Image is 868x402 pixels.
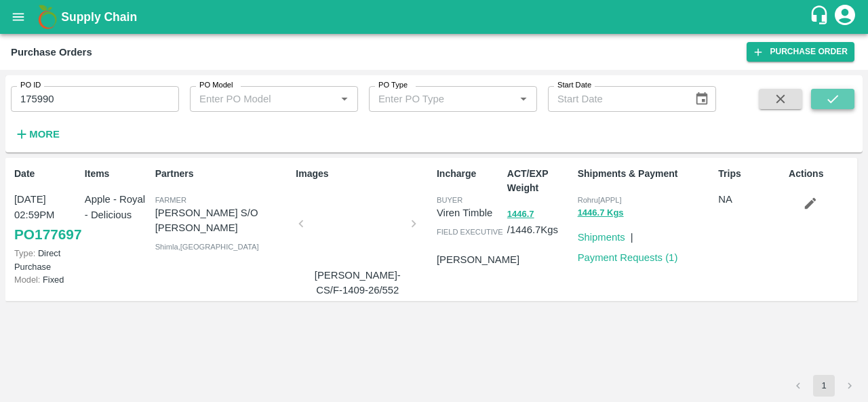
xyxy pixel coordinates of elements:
[3,1,34,33] button: open drawer
[61,7,809,26] a: Supply Chain
[747,42,854,62] a: Purchase Order
[578,196,622,204] span: Rohru[APPL]
[61,10,137,24] b: Supply Chain
[155,167,291,181] p: Partners
[85,167,150,181] p: Items
[718,167,783,181] p: Trips
[578,232,625,243] a: Shipments
[507,206,572,237] p: / 1446.7 Kgs
[578,167,713,181] p: Shipments & Payment
[11,86,179,112] input: Enter PO ID
[373,90,493,108] input: Enter PO Type
[14,248,35,258] span: Type:
[578,205,624,221] button: 1446.7 Kgs
[14,167,79,181] p: Date
[155,243,259,251] span: Shimla , [GEOGRAPHIC_DATA]
[789,167,854,181] p: Actions
[296,167,431,181] p: Images
[14,275,40,285] span: Model:
[155,196,186,204] span: Farmer
[11,43,92,61] div: Purchase Orders
[20,80,41,91] label: PO ID
[14,192,79,222] p: [DATE] 02:59PM
[194,90,314,108] input: Enter PO Model
[34,3,61,31] img: logo
[515,90,532,108] button: Open
[199,80,233,91] label: PO Model
[833,3,857,31] div: account of current user
[307,268,408,298] p: [PERSON_NAME]-CS/F-1409-26/552
[155,205,291,236] p: [PERSON_NAME] S/O [PERSON_NAME]
[11,123,63,146] button: More
[14,273,79,286] p: Fixed
[548,86,684,112] input: Start Date
[437,196,462,204] span: buyer
[85,192,150,222] p: Apple - Royal - Delicious
[718,192,783,207] p: NA
[336,90,353,108] button: Open
[437,167,502,181] p: Incharge
[557,80,591,91] label: Start Date
[809,5,833,29] div: customer-support
[813,375,835,397] button: page 1
[437,205,502,220] p: Viren Timble
[689,86,715,112] button: Choose date
[437,252,519,267] p: [PERSON_NAME]
[14,247,79,273] p: Direct Purchase
[437,228,503,236] span: field executive
[578,252,678,263] a: Payment Requests (1)
[378,80,408,91] label: PO Type
[507,167,572,195] p: ACT/EXP Weight
[507,207,534,222] button: 1446.7
[625,224,633,245] div: |
[14,222,81,247] a: PO177697
[785,375,863,397] nav: pagination navigation
[29,129,60,140] strong: More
